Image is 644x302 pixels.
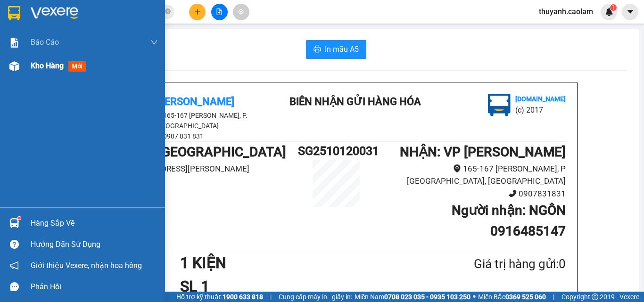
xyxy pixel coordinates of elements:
button: aim [233,4,249,20]
button: printerIn mẫu A5 [306,40,366,59]
li: (c) 2017 [515,104,566,116]
img: warehouse-icon [9,218,19,228]
h1: SL 1 [180,275,428,298]
div: Hướng dẫn sử dụng [31,237,158,252]
b: [PERSON_NAME] [155,96,234,107]
span: aim [238,8,244,15]
span: | [553,292,554,302]
span: close-circle [165,8,171,14]
span: 1 [611,4,615,11]
b: [DOMAIN_NAME] [515,95,566,103]
span: environment [453,164,461,172]
div: Hàng sắp về [31,216,158,230]
img: solution-icon [9,38,19,48]
img: logo-vxr [8,6,20,20]
b: BIÊN NHẬN GỬI HÀNG HÓA [289,96,421,107]
button: file-add [211,4,228,20]
span: In mẫu A5 [325,43,359,55]
span: Kho hàng [31,61,64,70]
img: warehouse-icon [9,61,19,71]
li: 165-167 [PERSON_NAME], P. [GEOGRAPHIC_DATA] [107,110,276,131]
span: thuyanh.caolam [531,6,601,17]
b: BIÊN NHẬN GỬI HÀNG HÓA [61,14,91,90]
b: NHẬN : VP [PERSON_NAME] [400,144,566,160]
span: | [270,292,272,302]
span: printer [314,45,321,54]
img: logo.jpg [488,94,511,116]
strong: 1900 633 818 [223,293,263,301]
span: Cung cấp máy in - giấy in: [279,292,352,302]
b: [PERSON_NAME] [12,61,53,105]
img: icon-new-feature [605,8,613,16]
strong: 0708 023 035 - 0935 103 250 [384,293,471,301]
sup: 1 [18,217,21,220]
span: Giới thiệu Vexere, nhận hoa hồng [31,260,142,271]
span: Miền Bắc [478,292,546,302]
span: ⚪️ [473,295,476,299]
span: plus [194,8,201,15]
sup: 1 [610,4,617,11]
button: caret-down [622,4,638,20]
span: file-add [216,8,223,15]
span: Hỗ trợ kỹ thuật: [176,292,263,302]
span: Báo cáo [31,36,59,48]
span: message [10,282,19,291]
li: 0907 831 831 [107,131,276,141]
b: Người nhận : NGÔN 0916485147 [452,203,566,239]
li: (c) 2017 [79,45,130,57]
b: [DOMAIN_NAME] [79,36,130,43]
span: down [150,39,158,46]
h1: 1 KIỆN [180,251,428,275]
span: copyright [592,294,598,300]
div: Giá trị hàng gửi: 0 [428,254,566,274]
li: [STREET_ADDRESS][PERSON_NAME] [107,163,298,175]
b: GỬI : VP [GEOGRAPHIC_DATA] [107,144,286,160]
li: 0907831831 [374,188,566,200]
span: question-circle [10,240,19,249]
div: Phản hồi [31,280,158,294]
li: 0903711411 [107,175,298,188]
span: caret-down [626,8,635,16]
li: 165-167 [PERSON_NAME], P [GEOGRAPHIC_DATA], [GEOGRAPHIC_DATA] [374,163,566,188]
span: close-circle [165,8,171,16]
img: logo.jpg [102,12,125,34]
span: notification [10,261,19,270]
span: Miền Nam [355,292,471,302]
button: plus [189,4,206,20]
strong: 0369 525 060 [505,293,546,301]
span: phone [509,189,517,197]
span: mới [68,61,86,72]
h1: SG2510120031 [298,142,374,160]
